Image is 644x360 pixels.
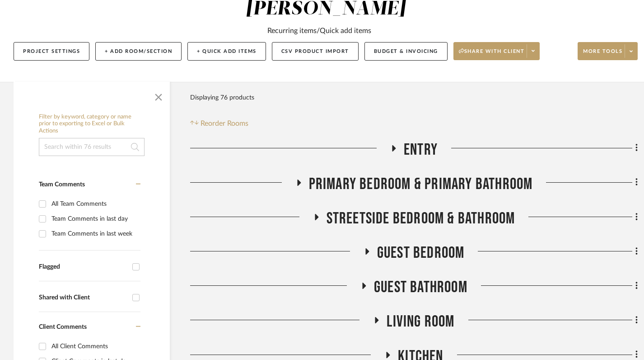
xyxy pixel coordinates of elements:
button: Close [149,86,168,104]
div: Displaying 76 products [190,89,254,107]
span: Living Room [387,312,454,332]
input: Search within 76 results [39,138,145,156]
button: Project Settings [14,42,89,61]
span: Guest Bedroom [377,243,465,263]
button: Reorder Rooms [190,118,248,129]
button: + Add Room/Section [95,42,182,61]
div: Recurring items/Quick add items [267,25,371,36]
button: Share with client [453,42,540,60]
div: All Client Comments [51,339,138,354]
span: Client Comments [39,324,87,330]
span: Team Comments [39,181,85,188]
div: Team Comments in last week [51,227,138,241]
span: Share with client [459,48,525,62]
span: Guest Bathroom [374,278,467,297]
button: CSV Product Import [272,42,359,61]
button: More tools [578,42,638,60]
h6: Filter by keyword, category or name prior to exporting to Excel or Bulk Actions [39,114,145,135]
span: Streetside Bedroom & Bathroom [327,209,515,228]
span: Reorder Rooms [201,118,248,129]
span: Primary Bedroom & Primary Bathroom [309,175,533,194]
div: All Team Comments [51,197,138,211]
span: More tools [583,48,622,62]
div: Team Comments in last day [51,212,138,226]
div: Shared with Client [39,294,128,302]
button: + Quick Add Items [187,42,266,61]
span: Entry [404,140,438,160]
button: Budget & Invoicing [364,42,448,61]
div: Flagged [39,263,128,271]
